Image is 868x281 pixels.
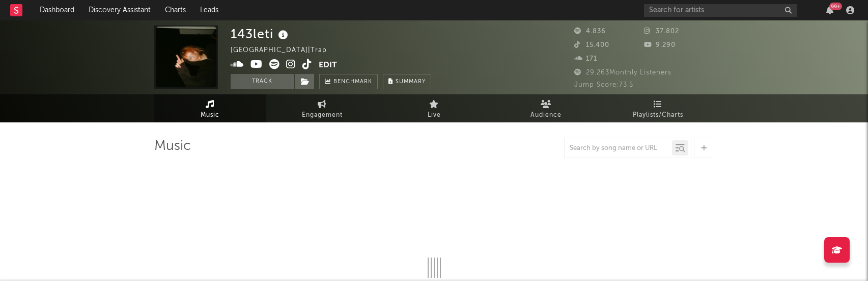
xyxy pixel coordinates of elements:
[154,94,266,122] a: Music
[574,69,671,76] span: 29.263 Monthly Listeners
[574,28,606,35] span: 4.836
[231,74,294,89] button: Track
[644,42,676,48] span: 9.290
[333,76,372,88] span: Benchmark
[319,74,378,89] a: Benchmark
[231,25,291,42] div: 143leti
[644,4,797,17] input: Search for artists
[266,94,378,122] a: Engagement
[490,94,602,122] a: Audience
[574,56,597,62] span: 171
[231,44,339,57] div: [GEOGRAPHIC_DATA] | Trap
[829,3,842,10] div: 99 +
[602,94,714,122] a: Playlists/Charts
[826,6,833,14] button: 99+
[574,82,633,88] span: Jump Score: 73.5
[383,74,431,89] button: Summary
[378,94,490,122] a: Live
[201,109,219,121] span: Music
[574,42,609,48] span: 15.400
[302,109,343,121] span: Engagement
[644,28,679,35] span: 37.802
[319,59,337,72] button: Edit
[565,144,672,152] input: Search by song name or URL
[428,109,441,121] span: Live
[396,79,426,85] span: Summary
[633,109,683,121] span: Playlists/Charts
[530,109,562,121] span: Audience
